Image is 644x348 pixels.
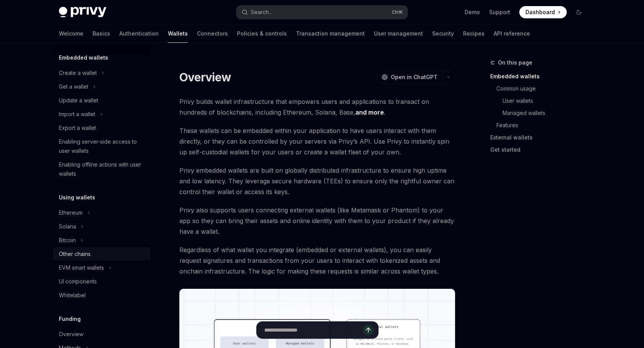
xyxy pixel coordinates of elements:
a: Whitelabel [53,288,151,302]
button: Open in ChatGPT [377,71,442,84]
a: Common usage [490,83,591,95]
a: Overview [53,327,151,341]
a: Embedded wallets [490,70,591,83]
span: Ctrl K [392,9,403,15]
a: Managed wallets [490,107,591,119]
div: Update a wallet [59,96,98,105]
div: Bitcoin [59,236,76,245]
a: Security [432,24,454,43]
button: Toggle Import a wallet section [53,107,151,121]
a: Support [489,8,510,16]
button: Toggle Create a wallet section [53,66,151,80]
a: UI components [53,275,151,288]
h1: Overview [179,70,231,84]
span: These wallets can be embedded within your application to have users interact with them directly, ... [179,125,455,157]
a: Other chains [53,247,151,261]
span: Regardless of what wallet you integrate (embedded or external wallets), you can easily request si... [179,244,455,277]
span: Privy also supports users connecting external wallets (like Metamask or Phantom) to your app so t... [179,205,455,237]
a: External wallets [490,131,591,144]
a: Enabling server-side access to user wallets [53,135,151,158]
a: Update a wallet [53,94,151,107]
a: and more [355,108,384,117]
a: Enabling offline actions with user wallets [53,158,151,181]
div: Search... [251,8,272,17]
a: API reference [494,24,530,43]
button: Open search [236,5,408,19]
a: Recipes [463,24,485,43]
span: Privy builds wallet infrastructure that empowers users and applications to transact on hundreds o... [179,96,455,118]
a: Transaction management [296,24,365,43]
a: Basics [93,24,110,43]
div: Create a wallet [59,68,97,78]
button: Toggle Get a wallet section [53,80,151,94]
div: Get a wallet [59,82,88,91]
div: Solana [59,222,76,231]
a: Export a wallet [53,121,151,135]
a: Get started [490,144,591,156]
a: Dashboard [519,6,567,18]
div: Overview [59,330,83,339]
div: Import a wallet [59,110,95,119]
button: Toggle Bitcoin section [53,233,151,247]
a: User management [374,24,423,43]
a: Connectors [197,24,228,43]
div: Enabling server-side access to user wallets [59,137,146,155]
input: Ask a question... [264,322,363,338]
a: User wallets [490,95,591,107]
button: Toggle Ethereum section [53,206,151,220]
a: Welcome [59,24,83,43]
a: Features [490,119,591,131]
div: Enabling offline actions with user wallets [59,160,146,178]
img: dark logo [59,7,106,18]
div: UI components [59,277,97,286]
div: Other chains [59,249,91,259]
h5: Embedded wallets [59,53,108,62]
div: Ethereum [59,208,83,217]
span: Dashboard [525,8,555,16]
button: Toggle Solana section [53,220,151,233]
div: EVM smart wallets [59,263,104,272]
h5: Funding [59,314,81,324]
span: Privy embedded wallets are built on globally distributed infrastructure to ensure high uptime and... [179,165,455,197]
span: On this page [498,58,532,67]
button: Toggle dark mode [573,6,585,18]
h5: Using wallets [59,193,95,202]
button: Toggle EVM smart wallets section [53,261,151,275]
a: Wallets [168,24,188,43]
div: Export a wallet [59,123,96,133]
a: Policies & controls [237,24,287,43]
a: Demo [465,8,480,16]
span: Open in ChatGPT [391,73,437,81]
div: Whitelabel [59,291,86,300]
a: Authentication [119,24,159,43]
button: Send message [363,325,374,335]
